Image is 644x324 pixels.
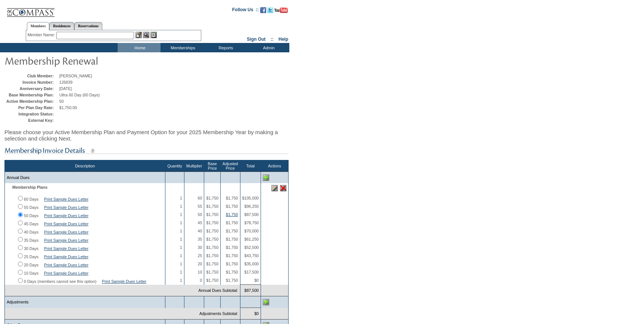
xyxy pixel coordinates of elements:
td: Base Membership Plan: [6,93,57,97]
span: 1 [180,270,182,274]
img: Add Annual Dues line item [263,175,269,181]
span: 10 [198,270,202,274]
span: $17,500 [244,270,259,274]
span: 1 [180,196,182,200]
a: Subscribe to our YouTube Channel [274,9,288,14]
span: $1,750.00 [59,105,77,110]
td: Active Membership Plan: [6,99,57,104]
th: Adjusted Price [221,160,240,172]
img: pgTtlMembershipRenewal.gif [4,53,154,68]
div: Member Name: [28,32,56,38]
a: Follow us on Twitter [267,9,273,14]
span: 1 [180,237,182,241]
span: $87,500 [244,212,259,217]
label: 45 Days [24,222,38,226]
label: 55 Days [24,205,38,210]
span: $70,000 [244,229,259,233]
span: $1,750 [226,196,238,200]
span: 20 [198,262,202,266]
a: Sign Out [247,37,265,42]
span: 0 [200,278,202,283]
span: $1,750 [226,262,238,266]
th: Multiplier [184,160,204,172]
td: Adjustments Subtotal: [5,308,240,320]
span: $1,750 [206,278,218,283]
span: $1,750 [206,229,218,233]
span: $1,750 [226,245,238,250]
span: 60 [198,196,202,200]
span: $1,750 [226,278,238,283]
span: $1,750 [206,270,218,274]
td: Annual Dues Subtotal: [5,285,240,296]
span: 55 [198,204,202,209]
img: b_edit.gif [136,32,142,38]
a: Residences [49,22,74,30]
label: 35 Days [24,238,38,243]
span: $1,750 [206,220,218,225]
a: Print Sample Dues Letter [44,197,88,201]
a: Print Sample Dues Letter [44,205,88,210]
span: 1 [180,278,182,283]
span: 35 [198,237,202,241]
span: $52,500 [244,245,259,250]
span: $1,750 [206,196,218,200]
span: $1,750 [226,237,238,241]
span: $61,250 [244,237,259,241]
span: 126839 [59,80,73,84]
span: $1,750 [226,270,238,274]
span: [DATE] [59,86,72,91]
a: Print Sample Dues Letter [44,230,88,234]
span: $1,750 [206,204,218,209]
img: View [143,32,149,38]
img: Become our fan on Facebook [260,7,266,13]
td: External Key: [6,118,57,123]
a: Print Sample Dues Letter [44,263,88,267]
img: Reservations [150,32,157,38]
td: Memberships [161,43,203,52]
span: 1 [180,229,182,233]
span: $105,000 [242,196,259,200]
label: 30 Days [24,246,38,251]
a: Print Sample Dues Letter [44,213,88,218]
td: Club Member: [6,74,57,78]
span: $1,750 [206,262,218,266]
label: 0 Days (members cannot see this option) [24,279,96,284]
th: Description [5,160,165,172]
span: $0 [254,278,259,283]
span: :: [271,37,274,42]
span: 45 [198,220,202,225]
span: 25 [198,253,202,258]
td: Admin [246,43,289,52]
img: Compass Home [6,2,55,17]
td: Integration Status: [6,112,57,116]
a: Print Sample Dues Letter [44,222,88,226]
span: $1,750 [206,245,218,250]
td: Invoice Number: [6,80,57,84]
span: $1,750 [226,220,238,225]
span: 1 [180,220,182,225]
span: 1 [180,245,182,250]
a: Print Sample Dues Letter [44,246,88,251]
a: $1,750 [226,212,238,217]
td: $87,500 [240,285,261,296]
span: 1 [180,262,182,266]
span: 30 [198,245,202,250]
img: Subscribe to our YouTube Channel [274,7,288,13]
td: Per Plan Day Rate: [6,105,57,110]
a: Print Sample Dues Letter [44,238,88,243]
td: Annual Dues [5,172,165,183]
span: $78,750 [244,220,259,225]
a: Members [27,22,50,30]
label: 40 Days [24,230,38,234]
td: Adjustments [5,296,165,308]
th: Actions [261,160,289,172]
td: Reports [203,43,246,52]
td: Follow Us :: [232,6,259,15]
label: 25 Days [24,254,38,259]
th: Quantity [165,160,184,172]
a: Print Sample Dues Letter [44,254,88,259]
span: Ultra 60 Day (60 Days) [59,93,100,97]
img: Edit this line item [271,185,278,191]
span: $1,750 [226,229,238,233]
label: 10 Days [24,271,38,275]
